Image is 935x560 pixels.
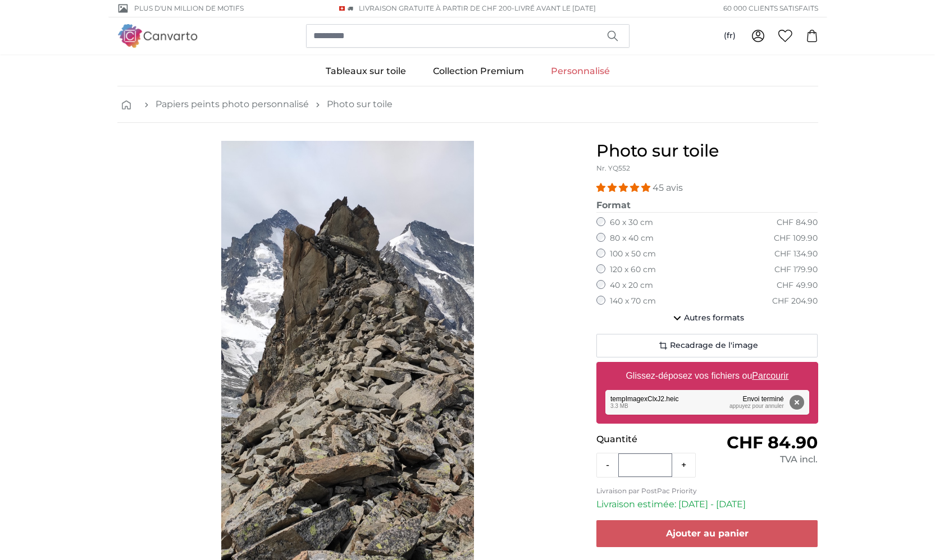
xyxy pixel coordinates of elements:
legend: Format [596,199,818,213]
button: (fr) [715,26,745,46]
div: CHF 204.90 [772,296,818,307]
img: Canvarto [117,24,198,47]
span: Livraison GRATUITE à partir de CHF 200 [359,4,512,12]
button: + [672,454,695,476]
label: 80 x 40 cm [610,233,654,244]
img: Suisse [339,6,345,11]
a: Tableaux sur toile [312,57,419,86]
a: Photo sur toile [327,98,393,111]
button: Recadrage de l'image [596,334,818,357]
span: - [512,4,596,12]
nav: breadcrumbs [117,86,818,123]
div: CHF 179.90 [774,264,818,276]
span: Recadrage de l'image [670,340,758,351]
span: 60 000 clients satisfaits [723,3,818,13]
label: 120 x 60 cm [610,264,656,276]
button: Autres formats [596,307,818,329]
span: Autres formats [684,313,744,324]
label: 60 x 30 cm [610,217,653,228]
a: Collection Premium [419,57,537,86]
div: CHF 49.90 [777,280,818,291]
span: Plus d'un million de motifs [134,3,244,13]
span: Ajouter au panier [666,528,749,539]
div: CHF 109.90 [774,233,818,244]
button: Ajouter au panier [596,520,818,547]
span: Livré avant le [DATE] [514,4,596,12]
span: 4.93 stars [596,182,653,193]
a: Papiers peints photo personnalisé [156,98,309,111]
u: Parcourir [752,371,788,380]
span: Nr. YQ552 [596,164,630,172]
span: 45 avis [653,182,683,193]
h1: Photo sur toile [596,141,818,161]
p: Quantité [596,433,707,446]
a: Personnalisé [537,57,623,86]
button: - [597,454,618,476]
div: CHF 134.90 [774,249,818,260]
label: Glissez-déposez vos fichiers ou [621,365,793,387]
label: 100 x 50 cm [610,249,656,260]
span: CHF 84.90 [727,432,818,453]
label: 40 x 20 cm [610,280,653,291]
p: Livraison par PostPac Priority [596,486,818,495]
p: Livraison estimée: [DATE] - [DATE] [596,498,818,511]
label: 140 x 70 cm [610,296,656,307]
div: CHF 84.90 [777,217,818,228]
div: TVA incl. [707,453,818,466]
